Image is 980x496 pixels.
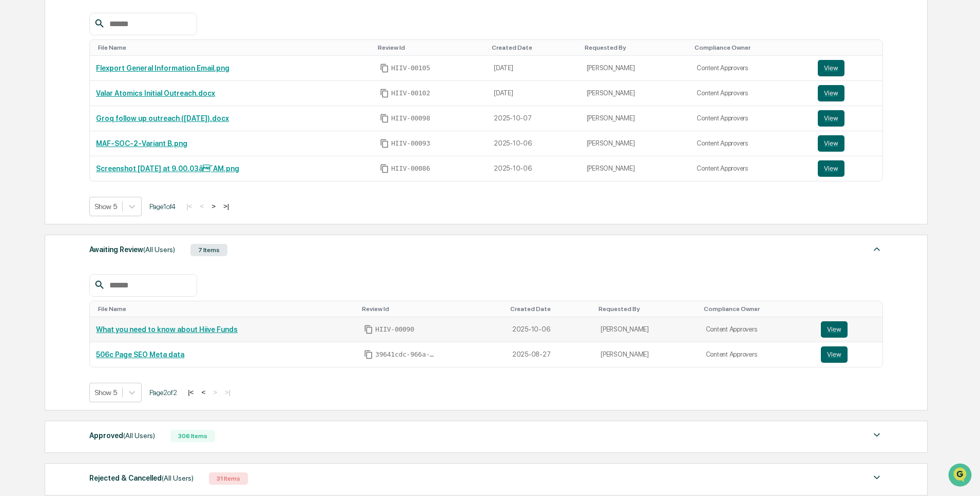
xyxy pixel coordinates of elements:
[704,305,811,313] div: Toggle SortBy
[89,243,175,256] div: Awaiting Review
[380,114,389,123] span: Copy Id
[375,350,437,359] span: 39641cdc-966a-4e65-879f-2a6a777944d8
[594,342,700,367] td: [PERSON_NAME]
[149,388,177,397] span: Page 2 of 2
[210,388,220,397] button: >
[162,474,194,482] span: (All Users)
[391,164,430,173] span: HIIV-00086
[818,110,844,127] button: View
[581,131,691,156] td: [PERSON_NAME]
[21,129,66,139] span: Preclearance
[510,305,590,313] div: Toggle SortBy
[821,346,848,363] button: View
[96,114,229,122] a: Groq follow up outreach ([DATE]).docx
[818,135,877,152] a: View
[818,160,877,177] a: View
[947,462,975,490] iframe: Open customer support
[821,321,848,338] button: View
[185,388,197,397] button: |<
[823,305,878,313] div: Toggle SortBy
[190,244,227,256] div: 7 Items
[821,346,876,363] a: View
[123,431,155,440] span: (All Users)
[391,139,430,148] span: HIIV-00093
[198,388,208,397] button: <
[380,139,389,148] span: Copy Id
[818,110,877,127] a: View
[818,160,844,177] button: View
[581,106,691,131] td: [PERSON_NAME]
[581,81,691,106] td: [PERSON_NAME]
[871,243,883,255] img: caret
[6,144,69,163] a: 🔎Data Lookup
[209,472,248,485] div: 31 Items
[695,44,807,51] div: Toggle SortBy
[380,164,389,173] span: Copy Id
[585,44,687,51] div: Toggle SortBy
[96,164,239,173] a: Screenshot [DATE] at 9.00.03â¯AM.png
[375,325,414,334] span: HIIV-00090
[183,202,195,211] button: |<
[380,64,389,73] span: Copy Id
[488,131,581,156] td: 2025-10-06
[690,81,811,106] td: Content Approvers
[488,106,581,131] td: 2025-10-07
[380,89,389,98] span: Copy Id
[102,174,124,181] span: Pylon
[391,89,430,97] span: HIIV-00102
[378,44,484,51] div: Toggle SortBy
[690,131,811,156] td: Content Approvers
[581,56,691,81] td: [PERSON_NAME]
[10,78,29,97] img: 1746055101610-c473b297-6a78-478c-a979-82029cc54cd1
[72,173,124,181] a: Powered byPylon
[871,429,883,441] img: caret
[6,125,70,143] a: 🖐️Preclearance
[143,245,175,254] span: (All Users)
[98,44,370,51] div: Toggle SortBy
[506,342,594,367] td: 2025-08-27
[175,81,187,94] button: Start new chat
[96,89,215,97] a: Valar Atomics Initial Outreach.docx
[700,342,815,367] td: Content Approvers
[10,130,18,138] div: 🖐️
[818,60,844,76] button: View
[98,305,354,313] div: Toggle SortBy
[170,430,215,442] div: 306 Items
[220,202,232,211] button: >|
[89,471,194,485] div: Rejected & Cancelled
[488,81,581,106] td: [DATE]
[96,64,229,72] a: Flexport General Information Email.png
[85,129,127,139] span: Attestations
[391,114,430,122] span: HIIV-00098
[818,85,877,101] a: View
[818,60,877,76] a: View
[96,350,184,359] a: 506c Page SEO Meta data
[364,325,373,334] span: Copy Id
[35,78,168,89] div: Start new chat
[96,139,187,148] a: MAF-SOC-2-Variant B.png
[820,44,879,51] div: Toggle SortBy
[690,56,811,81] td: Content Approvers
[149,202,176,211] span: Page 1 of 4
[488,56,581,81] td: [DATE]
[362,305,502,313] div: Toggle SortBy
[74,130,83,138] div: 🗄️
[599,305,696,313] div: Toggle SortBy
[208,202,219,211] button: >
[70,125,131,143] a: 🗄️Attestations
[492,44,577,51] div: Toggle SortBy
[818,85,844,101] button: View
[700,317,815,342] td: Content Approvers
[690,106,811,131] td: Content Approvers
[391,64,430,72] span: HIIV-00105
[818,135,844,152] button: View
[594,317,700,342] td: [PERSON_NAME]
[821,321,876,338] a: View
[581,156,691,181] td: [PERSON_NAME]
[222,388,234,397] button: >|
[89,429,155,442] div: Approved
[871,471,883,484] img: caret
[10,150,18,158] div: 🔎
